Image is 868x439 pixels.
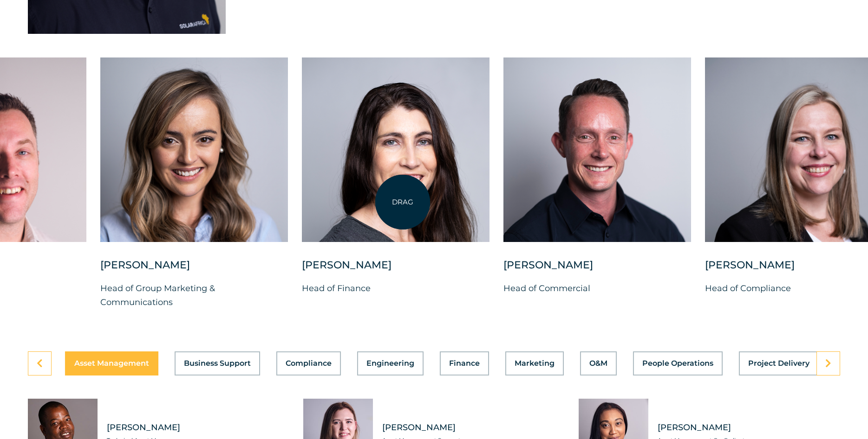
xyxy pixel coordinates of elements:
span: Engineering [366,360,414,367]
span: Asset Management [74,360,149,367]
div: [PERSON_NAME] [100,258,288,281]
div: [PERSON_NAME] [302,258,489,281]
span: O&M [589,360,607,367]
span: Finance [449,360,480,367]
span: [PERSON_NAME] [658,422,840,433]
span: Marketing [515,360,555,367]
span: People Operations [642,360,713,367]
p: Head of Group Marketing & Communications [100,281,288,309]
p: Head of Commercial [503,281,691,295]
div: [PERSON_NAME] [503,258,691,281]
span: [PERSON_NAME] [107,422,289,433]
span: Business Support [184,360,251,367]
span: [PERSON_NAME] [382,422,565,433]
p: Head of Finance [302,281,489,295]
span: Compliance [286,360,332,367]
span: Project Delivery [748,360,809,367]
